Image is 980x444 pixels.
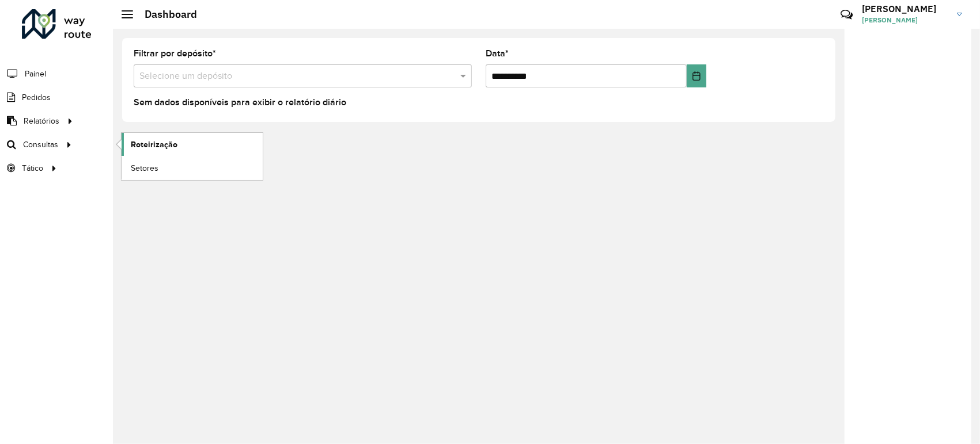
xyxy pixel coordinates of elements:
[687,64,706,87] button: Choose Date
[122,133,263,156] a: Roteirização
[486,47,509,60] label: Data
[24,115,59,127] span: Relatórios
[25,68,46,80] span: Painel
[23,139,58,151] span: Consultas
[133,8,197,21] h2: Dashboard
[131,139,177,151] span: Roteirização
[122,156,263,179] a: Setores
[134,95,346,109] label: Sem dados disponíveis para exibir o relatório diário
[134,47,216,60] label: Filtrar por depósito
[834,2,859,27] a: Contato Rápido
[862,15,948,25] span: [PERSON_NAME]
[22,162,43,174] span: Tático
[22,91,51,104] span: Pedidos
[862,3,948,14] h3: [PERSON_NAME]
[131,162,158,174] span: Setores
